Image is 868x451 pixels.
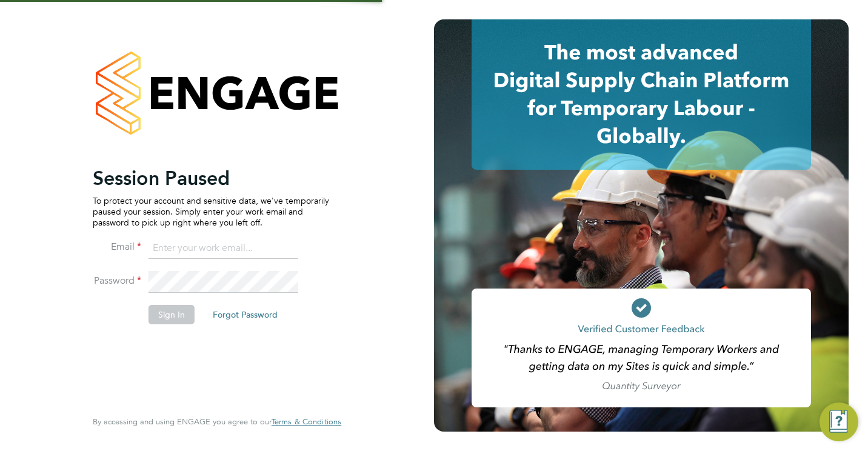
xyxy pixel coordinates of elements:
button: Sign In [149,305,195,324]
label: Password [93,275,141,287]
button: Forgot Password [203,305,287,324]
label: Email [93,241,141,253]
button: Engage Resource Center [820,403,858,441]
p: To protect your account and sensitive data, we've temporarily paused your session. Simply enter y... [93,195,329,229]
h2: Session Paused [93,166,329,190]
input: Enter your work email... [149,238,298,259]
span: By accessing and using ENGAGE you agree to our [93,416,341,427]
a: Terms & Conditions [272,417,341,427]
